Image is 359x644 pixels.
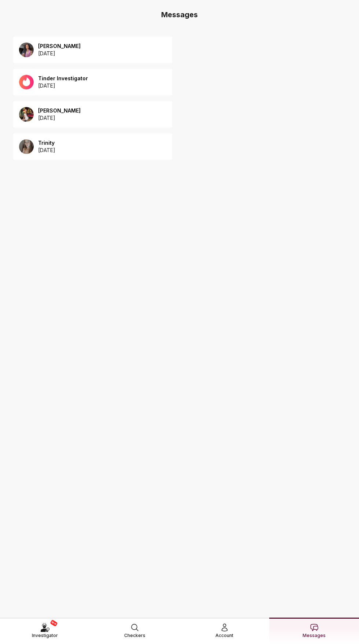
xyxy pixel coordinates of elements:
img: 53ea768d-6708-4c09-8be7-ba74ddaa1210 [19,107,34,122]
p: [DATE] [38,50,81,57]
span: Investigator [32,632,58,639]
a: Checkers [90,618,179,644]
span: Checkers [124,632,145,639]
p: [DATE] [38,82,88,89]
p: [DATE] [38,147,55,154]
img: 92652885-6ea9-48b0-8163-3da6023238f1 [19,75,34,89]
img: 4b0546d6-1fdc-485f-8419-658a292abdc7 [19,43,34,57]
span: NEW [50,619,58,627]
img: fc2df855-9033-4b10-af07-eb176fc90d05 [19,139,34,154]
a: Account [179,618,269,644]
p: [PERSON_NAME] [38,43,81,50]
h3: Messages [6,10,353,20]
a: Messages [269,618,359,644]
span: Account [215,632,233,639]
span: Messages [303,632,326,639]
p: [PERSON_NAME] [38,107,81,114]
p: Tinder Investigator [38,75,88,82]
p: Trinity [38,139,55,147]
p: [DATE] [38,114,81,122]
